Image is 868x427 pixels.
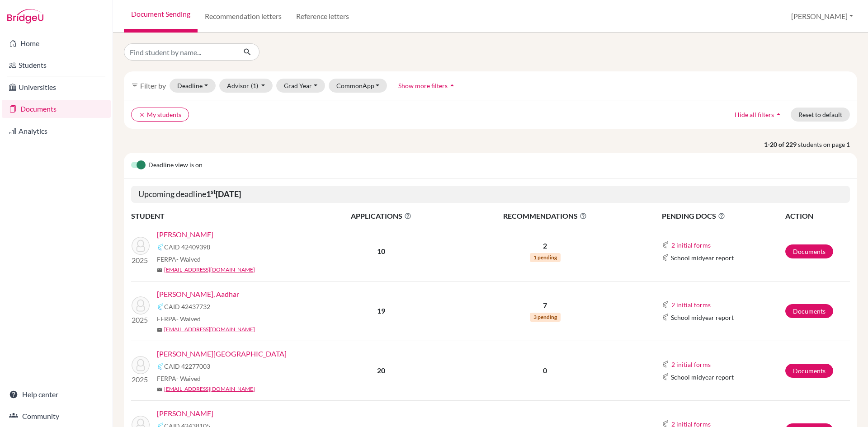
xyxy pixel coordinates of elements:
button: 2 initial forms [671,300,711,310]
p: 0 [451,365,640,376]
a: Documents [785,244,833,258]
span: APPLICATIONS [312,211,450,221]
button: Show more filtersarrow_drop_up [391,79,464,93]
b: 20 [377,366,385,375]
img: Adhikari, Suchit [132,237,150,255]
span: RECOMMENDATIONS [451,211,640,221]
a: Documents [2,100,111,118]
p: 2 [451,240,640,251]
img: Bridge-U [7,9,43,23]
button: 2 initial forms [671,240,711,250]
th: ACTION [785,210,850,222]
input: Find student by name... [124,43,236,61]
button: 2 initial forms [671,359,711,370]
span: - Waived [176,315,201,323]
span: School midyear report [671,253,734,263]
a: Universities [2,78,111,96]
span: FERPA [157,314,201,324]
button: Deadline [170,79,216,93]
img: Common App logo [662,361,669,368]
p: 2025 [132,255,150,266]
button: Grad Year [276,79,325,93]
span: School midyear report [671,372,734,382]
img: Common App logo [157,244,164,251]
span: FERPA [157,374,201,383]
img: Common App logo [157,303,164,310]
span: FERPA [157,254,201,264]
span: Hide all filters [735,111,774,118]
a: [EMAIL_ADDRESS][DOMAIN_NAME] [164,325,255,333]
span: Filter by [140,81,166,90]
img: Common App logo [662,373,669,380]
button: Reset to default [791,108,850,122]
a: Analytics [2,122,111,140]
span: - Waived [176,255,201,263]
img: Bhattarai, Aadhar [132,296,150,314]
b: 10 [377,247,385,255]
span: CAID 42277003 [164,361,210,371]
i: arrow_drop_up [448,81,457,90]
img: Common App logo [662,254,669,261]
img: Common App logo [662,241,669,249]
i: clear [139,112,145,118]
button: clearMy students [131,108,189,122]
span: 1 pending [530,253,561,262]
b: 1 [DATE] [206,189,241,199]
span: (1) [251,82,258,89]
p: 2025 [132,374,150,385]
span: students on page 1 [798,140,857,149]
span: CAID 42437732 [164,302,210,311]
img: Gautam, Dhairya [132,356,150,374]
h5: Upcoming deadline [131,186,850,203]
b: 19 [377,306,385,315]
span: School midyear report [671,313,734,322]
span: mail [157,387,162,392]
button: Hide all filtersarrow_drop_up [727,108,791,122]
p: 2025 [132,314,150,325]
a: Documents [785,304,833,318]
img: Common App logo [662,314,669,321]
a: [EMAIL_ADDRESS][DOMAIN_NAME] [164,385,255,393]
a: Community [2,407,111,425]
strong: 1-20 of 229 [764,140,798,149]
button: Advisor(1) [219,79,273,93]
img: Common App logo [157,363,164,370]
i: filter_list [131,82,138,89]
span: Show more filters [398,82,448,89]
span: - Waived [176,375,201,382]
span: mail [157,327,162,333]
span: mail [157,267,162,273]
th: STUDENT [131,210,312,222]
span: CAID 42409398 [164,242,210,252]
span: 3 pending [530,313,561,322]
span: Deadline view is on [148,160,203,171]
sup: st [211,188,216,195]
img: Common App logo [662,301,669,308]
a: Documents [785,364,833,378]
a: Home [2,34,111,52]
a: [PERSON_NAME], Aadhar [157,289,239,300]
a: [PERSON_NAME][GEOGRAPHIC_DATA] [157,348,287,359]
a: Help center [2,385,111,404]
a: Students [2,56,111,74]
button: [PERSON_NAME] [787,8,857,25]
span: PENDING DOCS [662,211,784,221]
a: [PERSON_NAME] [157,408,213,419]
p: 7 [451,300,640,311]
i: arrow_drop_up [774,110,783,119]
button: CommonApp [329,79,387,93]
a: [EMAIL_ADDRESS][DOMAIN_NAME] [164,266,255,274]
a: [PERSON_NAME] [157,229,213,240]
